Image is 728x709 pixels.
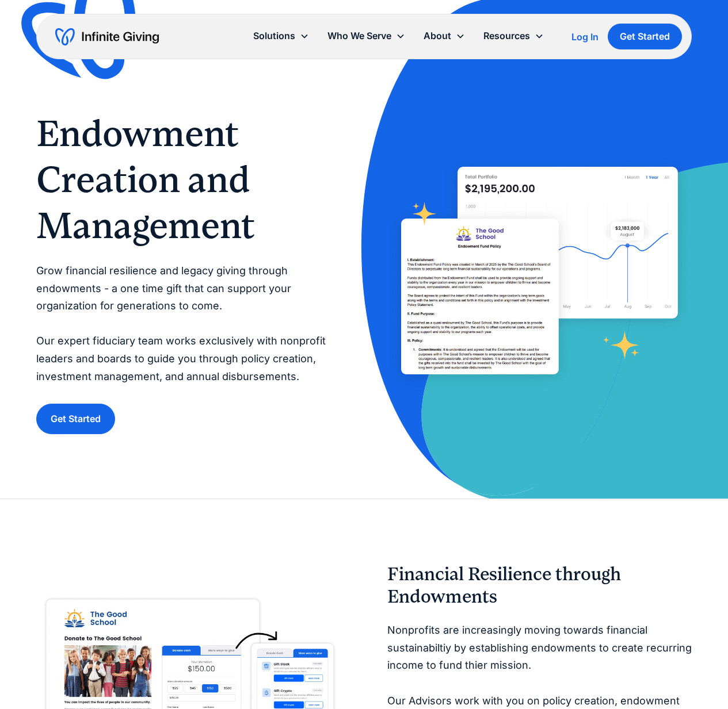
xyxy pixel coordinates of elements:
div: Solutions [253,28,295,44]
p: Grow financial resilience and legacy giving through endowments - a one time gift that can support... [36,262,341,385]
h1: Endowment Creation and Management [36,110,341,248]
div: About [414,24,474,48]
div: Solutions [244,24,318,48]
a: home [55,28,159,46]
h2: Financial Resilience through Endowments [387,564,692,608]
div: Resources [483,28,530,44]
div: Resources [474,24,553,48]
a: Log In [571,30,599,44]
img: Infinite Giving’s endowment software makes it easy for donors to give. [387,155,692,390]
div: Log In [571,32,599,41]
div: Who We Serve [318,24,414,48]
a: Get Started [36,404,115,434]
a: Get Started [608,24,682,49]
div: About [424,28,451,44]
div: Who We Serve [327,28,391,44]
